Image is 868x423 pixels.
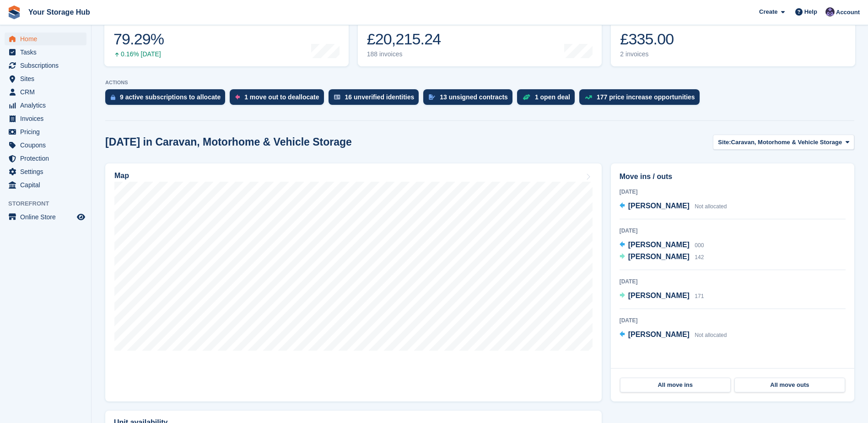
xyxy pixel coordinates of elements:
div: 1 open deal [535,93,570,101]
img: price_increase_opportunities-93ffe204e8149a01c8c9dc8f82e8f89637d9d84a8eef4429ea346261dce0b2c0.svg [585,95,592,99]
img: stora-icon-8386f47178a22dfd0bd8f6a31ec36ba5ce8667c1dd55bd0f319d3a0aa187defe.svg [7,5,21,19]
span: Not allocated [695,203,727,210]
span: Caravan, Motorhome & Vehicle Storage [731,138,842,147]
span: [PERSON_NAME] [628,292,690,299]
a: menu [5,211,86,223]
a: [PERSON_NAME] Not allocated [620,201,727,212]
a: 13 unsigned contracts [423,89,517,109]
h2: Move ins / outs [620,171,846,182]
span: 171 [695,293,704,299]
a: Preview store [75,211,86,222]
a: [PERSON_NAME] 000 [620,239,704,251]
div: 188 invoices [367,50,441,58]
span: Subscriptions [20,59,75,72]
a: Occupancy 79.29% 0.16% [DATE] [104,8,349,66]
span: Pricing [20,125,75,138]
span: Site: [718,138,731,147]
div: [DATE] [620,316,846,325]
span: [PERSON_NAME] [628,331,690,338]
a: menu [5,125,86,138]
span: CRM [20,86,75,98]
span: Account [836,8,860,17]
div: 177 price increase opportunities [597,93,695,101]
a: menu [5,59,86,72]
span: Tasks [20,46,75,59]
img: Liam Beddard [825,7,835,16]
h2: Map [114,172,129,180]
a: All move outs [734,378,845,392]
div: [DATE] [620,277,846,286]
span: Invoices [20,112,75,125]
img: contract_signature_icon-13c848040528278c33f63329250d36e43548de30e8caae1d1a13099fd9432cc5.svg [429,94,435,100]
div: 16 unverified identities [345,93,415,101]
span: [PERSON_NAME] [628,202,690,210]
a: 1 move out to deallocate [230,89,328,109]
a: menu [5,179,86,191]
a: 16 unverified identities [329,89,424,109]
a: Your Storage Hub [25,5,94,20]
div: £20,215.24 [367,30,441,49]
a: menu [5,139,86,152]
a: 1 open deal [517,89,579,109]
a: menu [5,46,86,59]
img: verify_identity-adf6edd0f0f0b5bbfe63781bf79b02c33cf7c696d77639b501bdc392416b5a36.svg [334,94,340,100]
div: 79.29% [113,30,164,49]
span: Help [804,7,817,16]
img: active_subscription_to_allocate_icon-d502201f5373d7db506a760aba3b589e785aa758c864c3986d89f69b8ff3... [111,94,115,100]
img: deal-1b604bf984904fb50ccaf53a9ad4b4a5d6e5aea283cecdc64d6e3604feb123c2.svg [523,94,530,100]
span: [PERSON_NAME] [628,253,690,260]
a: menu [5,72,86,85]
div: £335.00 [620,30,683,49]
div: [DATE] [620,227,846,235]
span: Home [20,33,75,45]
a: menu [5,86,86,98]
a: menu [5,33,86,45]
a: [PERSON_NAME] Not allocated [620,329,727,341]
h2: [DATE] in Caravan, Motorhome & Vehicle Storage [105,136,352,148]
span: Not allocated [695,332,727,338]
span: Analytics [20,99,75,112]
div: 2 invoices [620,50,683,58]
a: [PERSON_NAME] 171 [620,290,704,302]
div: [DATE] [620,188,846,196]
span: Online Store [20,211,75,223]
span: Sites [20,72,75,85]
div: 0.16% [DATE] [113,50,164,58]
span: Storefront [8,199,91,208]
a: Month-to-date sales £20,215.24 188 invoices [358,8,602,66]
a: Map [105,163,602,401]
span: [PERSON_NAME] [628,241,690,249]
span: Settings [20,165,75,178]
span: Protection [20,152,75,165]
div: 9 active subscriptions to allocate [120,93,221,101]
span: 142 [695,254,704,260]
a: menu [5,152,86,165]
div: 13 unsigned contracts [440,93,508,101]
a: menu [5,165,86,178]
a: Awaiting payment £335.00 2 invoices [611,8,855,66]
span: 000 [695,242,704,249]
a: 9 active subscriptions to allocate [105,89,230,109]
p: ACTIONS [105,80,854,86]
a: 177 price increase opportunities [579,89,704,109]
a: All move ins [620,378,731,392]
a: [PERSON_NAME] 142 [620,251,704,263]
span: Coupons [20,139,75,152]
span: Create [759,7,777,16]
span: Capital [20,179,75,191]
img: move_outs_to_deallocate_icon-f764333ba52eb49d3ac5e1228854f67142a1ed5810a6f6cc68b1a99e826820c5.svg [235,94,240,100]
div: 1 move out to deallocate [244,93,319,101]
a: menu [5,112,86,125]
button: Site: Caravan, Motorhome & Vehicle Storage [713,135,854,150]
a: menu [5,99,86,112]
